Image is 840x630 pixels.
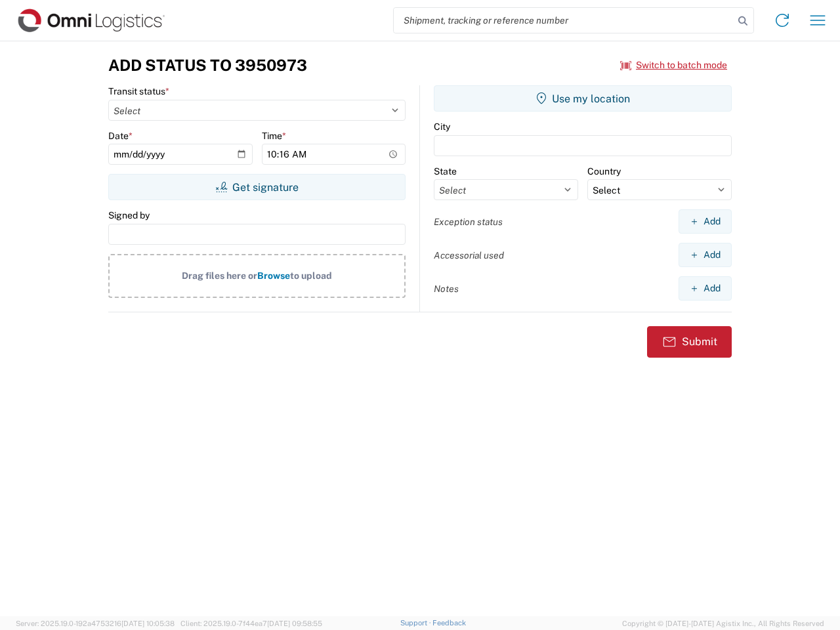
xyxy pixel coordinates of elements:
[434,216,503,228] label: Exception status
[647,326,732,358] button: Submit
[108,85,169,97] label: Transit status
[587,165,621,177] label: Country
[108,174,406,200] button: Get signature
[182,270,257,281] span: Drag files here or
[679,243,732,267] button: Add
[434,283,459,295] label: Notes
[679,276,732,301] button: Add
[622,618,824,629] span: Copyright © [DATE]-[DATE] Agistix Inc., All Rights Reserved
[108,209,150,221] label: Signed by
[180,619,322,627] span: Client: 2025.19.0-7f44ea7
[434,165,457,177] label: State
[108,130,133,142] label: Date
[400,619,433,627] a: Support
[620,54,727,76] button: Switch to batch mode
[434,85,732,112] button: Use my location
[432,619,466,627] a: Feedback
[16,619,175,627] span: Server: 2025.19.0-192a4753216
[121,619,175,627] span: [DATE] 10:05:38
[267,619,322,627] span: [DATE] 09:58:55
[108,56,307,75] h3: Add Status to 3950973
[262,130,286,142] label: Time
[394,8,734,33] input: Shipment, tracking or reference number
[679,209,732,234] button: Add
[257,270,290,281] span: Browse
[290,270,332,281] span: to upload
[434,121,450,133] label: City
[434,249,504,261] label: Accessorial used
